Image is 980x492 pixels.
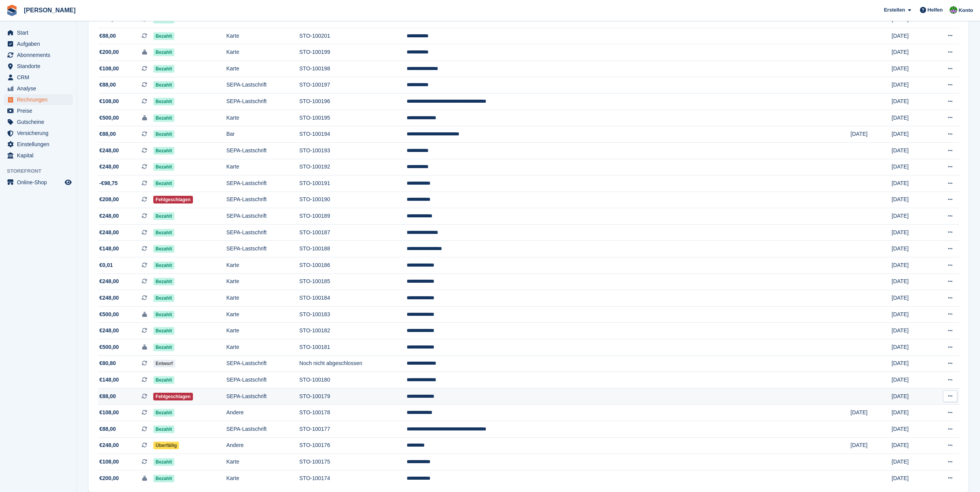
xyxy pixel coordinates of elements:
[99,32,116,40] span: €88,00
[299,175,406,192] td: STO-100191
[17,50,63,60] span: Abonnements
[226,470,300,486] td: Karte
[226,159,300,175] td: Karte
[4,117,73,127] a: menu
[892,437,932,454] td: [DATE]
[153,409,174,417] span: Bezahlt
[892,274,932,290] td: [DATE]
[99,409,119,417] span: €108,00
[892,355,932,372] td: [DATE]
[153,114,174,122] span: Bezahlt
[99,392,116,400] span: €88,00
[17,128,63,138] span: Versicherung
[4,150,73,161] a: menu
[153,48,174,56] span: Bezahlt
[99,179,117,187] span: -€98,75
[299,224,406,241] td: STO-100187
[4,27,73,38] a: menu
[17,27,63,38] span: Start
[892,192,932,208] td: [DATE]
[299,470,406,486] td: STO-100174
[99,65,119,73] span: €108,00
[226,388,300,405] td: SEPA-Lastschrift
[958,7,973,14] span: Konto
[226,224,300,241] td: SEPA-Lastschrift
[99,163,119,171] span: €248,00
[153,425,174,433] span: Bezahlt
[99,228,119,237] span: €248,00
[226,60,300,77] td: Karte
[153,278,174,285] span: Bezahlt
[153,65,174,73] span: Bezahlt
[17,177,63,188] span: Online-Shop
[299,388,406,405] td: STO-100179
[226,241,300,257] td: SEPA-Lastschrift
[851,126,892,143] td: [DATE]
[99,147,119,155] span: €248,00
[226,323,300,339] td: Karte
[299,274,406,290] td: STO-100185
[99,130,116,138] span: €88,00
[99,48,119,56] span: €200,00
[99,277,119,285] span: €248,00
[892,306,932,323] td: [DATE]
[4,38,73,49] a: menu
[299,60,406,77] td: STO-100198
[153,196,193,203] span: Fehlgeschlagen
[99,261,113,269] span: €0,01
[4,83,73,94] a: menu
[153,262,174,269] span: Bezahlt
[299,192,406,208] td: STO-100190
[226,454,300,470] td: Karte
[99,310,119,319] span: €500,00
[299,339,406,356] td: STO-100181
[892,93,932,110] td: [DATE]
[153,229,174,237] span: Bezahlt
[892,339,932,356] td: [DATE]
[226,274,300,290] td: Karte
[17,83,63,94] span: Analyse
[99,245,119,253] span: €148,00
[153,245,174,253] span: Bezahlt
[99,327,119,335] span: €248,00
[892,208,932,225] td: [DATE]
[226,28,300,44] td: Karte
[99,425,116,433] span: €88,00
[851,437,892,454] td: [DATE]
[226,93,300,110] td: SEPA-Lastschrift
[299,372,406,389] td: STO-100180
[4,61,73,72] a: menu
[299,323,406,339] td: STO-100182
[99,81,116,89] span: €88,00
[892,77,932,93] td: [DATE]
[99,114,119,122] span: €500,00
[892,142,932,159] td: [DATE]
[17,139,63,150] span: Einstellungen
[892,44,932,61] td: [DATE]
[153,147,174,155] span: Bezahlt
[4,177,73,188] a: Speisekarte
[226,126,300,143] td: Bar
[21,4,79,17] a: [PERSON_NAME]
[892,290,932,307] td: [DATE]
[299,241,406,257] td: STO-100188
[299,77,406,93] td: STO-100197
[99,212,119,220] span: €248,00
[153,458,174,466] span: Bezahlt
[17,117,63,127] span: Gutscheine
[4,72,73,83] a: menu
[153,163,174,171] span: Bezahlt
[153,311,174,319] span: Bezahlt
[299,437,406,454] td: STO-100176
[7,167,77,175] span: Storefront
[64,178,73,187] a: Vorschau-Shop
[153,475,174,482] span: Bezahlt
[299,110,406,126] td: STO-100195
[99,441,119,449] span: €248,00
[4,94,73,105] a: menu
[153,327,174,335] span: Bezahlt
[950,6,957,14] img: Kirsten May-Schäfer
[226,44,300,61] td: Karte
[153,344,174,351] span: Bezahlt
[226,437,300,454] td: Andere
